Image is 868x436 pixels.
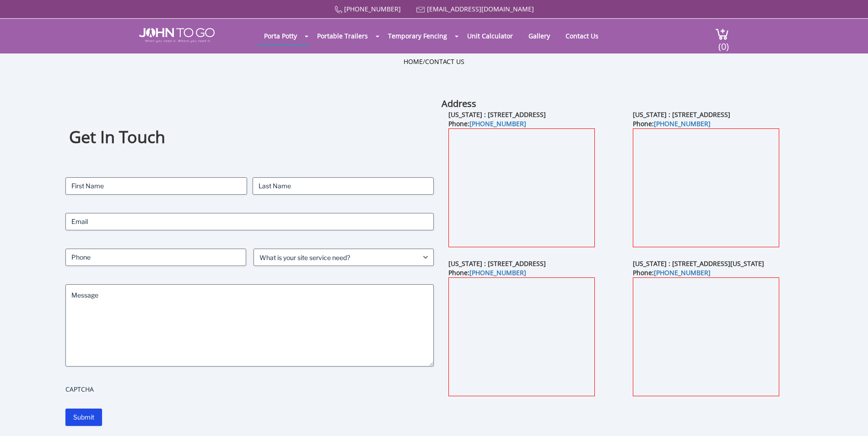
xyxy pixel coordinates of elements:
[633,119,711,128] b: Phone:
[448,268,526,277] b: Phone:
[442,97,476,110] b: Address
[334,6,342,14] img: Call
[344,5,401,13] a: [PHONE_NUMBER]
[65,409,102,426] input: Submit
[448,259,546,268] b: [US_STATE] : [STREET_ADDRESS]
[404,57,464,66] ul: /
[404,57,423,66] a: Home
[559,27,605,45] a: Contact Us
[448,119,526,128] b: Phone:
[460,27,520,45] a: Unit Calculator
[65,213,434,230] input: Email
[310,27,375,45] a: Portable Trailers
[633,110,730,119] b: [US_STATE] : [STREET_ADDRESS]
[633,268,711,277] b: Phone:
[425,57,464,66] a: Contact Us
[522,27,557,45] a: Gallery
[257,27,304,45] a: Porta Potty
[448,110,546,119] b: [US_STATE] : [STREET_ADDRESS]
[427,5,534,13] a: [EMAIL_ADDRESS][DOMAIN_NAME]
[253,177,434,195] input: Last Name
[65,249,246,266] input: Phone
[715,28,729,40] img: cart a
[69,126,430,149] h1: Get In Touch
[718,33,729,53] span: (0)
[65,385,434,394] label: CAPTCHA
[654,268,711,277] a: [PHONE_NUMBER]
[139,28,215,43] img: JOHN to go
[469,268,526,277] a: [PHONE_NUMBER]
[633,259,764,268] b: [US_STATE] : [STREET_ADDRESS][US_STATE]
[416,7,425,13] img: Mail
[654,119,711,128] a: [PHONE_NUMBER]
[65,177,247,195] input: First Name
[469,119,526,128] a: [PHONE_NUMBER]
[381,27,454,45] a: Temporary Fencing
